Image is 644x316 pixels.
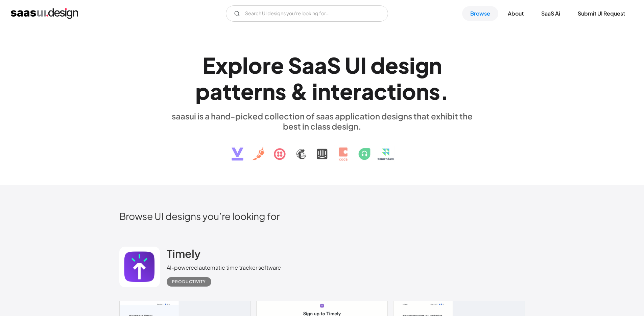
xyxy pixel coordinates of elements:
div: t [331,78,340,104]
div: s [398,52,409,78]
div: p [195,78,210,104]
div: e [340,78,353,104]
div: r [262,52,271,78]
div: p [228,52,242,78]
div: e [385,52,398,78]
a: Browse [462,6,498,21]
div: e [271,52,284,78]
div: l [242,52,248,78]
div: . [440,78,449,104]
div: n [429,52,442,78]
div: r [254,78,262,104]
div: Productivity [172,278,206,286]
div: t [232,78,241,104]
div: n [262,78,275,104]
div: I [360,52,366,78]
a: home [11,8,78,19]
div: S [327,52,341,78]
div: E [202,52,215,78]
div: a [210,78,222,104]
div: & [290,78,308,104]
div: o [402,78,416,104]
div: s [429,78,440,104]
a: Timely [167,247,200,264]
div: r [353,78,361,104]
div: o [248,52,262,78]
div: n [318,78,331,104]
div: c [374,78,387,104]
a: Submit UI Request [570,6,633,21]
h2: Browse UI designs you’re looking for [119,210,525,222]
div: g [415,52,429,78]
h2: Timely [167,247,200,260]
form: Email Form [226,5,388,22]
div: a [361,78,374,104]
div: a [302,52,314,78]
div: t [387,78,396,104]
div: i [409,52,415,78]
div: i [396,78,402,104]
input: Search UI designs you're looking for... [226,5,388,22]
div: n [416,78,429,104]
a: About [500,6,532,21]
div: x [215,52,228,78]
div: e [241,78,254,104]
img: text, icon, saas logo [220,131,425,166]
div: AI-powered automatic time tracker software [167,264,281,272]
div: S [288,52,302,78]
div: saasui is a hand-picked collection of saas application designs that exhibit the best in class des... [167,111,478,131]
div: s [275,78,286,104]
div: a [314,52,327,78]
div: d [371,52,385,78]
div: t [222,78,232,104]
a: SaaS Ai [533,6,568,21]
div: U [345,52,360,78]
h1: Explore SaaS UI design patterns & interactions. [167,52,478,104]
div: i [312,78,318,104]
